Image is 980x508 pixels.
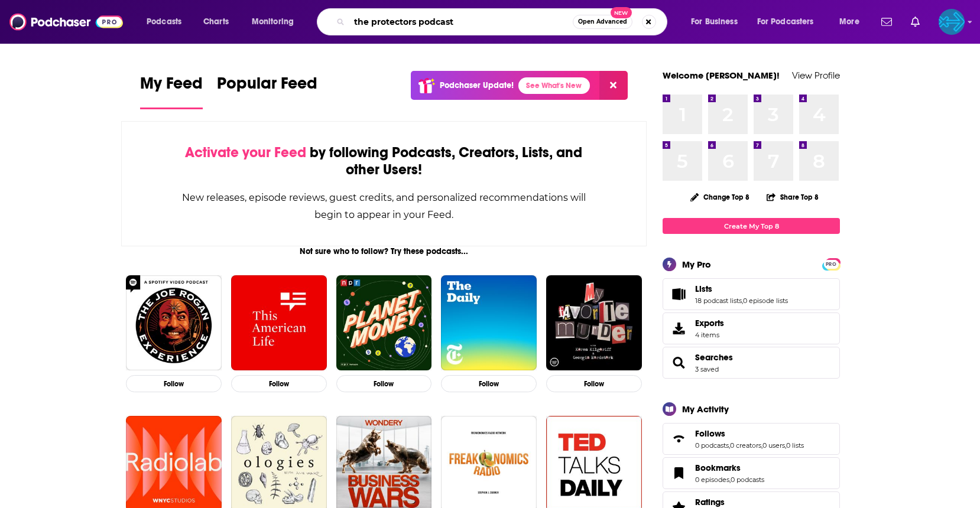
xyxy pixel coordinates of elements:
[663,70,780,81] a: Welcome [PERSON_NAME]!
[663,218,840,234] a: Create My Top 8
[663,312,840,344] a: Exports
[695,284,712,294] span: Lists
[785,441,786,450] span: ,
[695,428,725,439] span: Follows
[518,77,590,94] a: See What's New
[667,320,690,337] span: Exports
[546,275,642,371] img: My Favorite Murder with Karen Kilgariff and Georgia Hardstark
[231,375,327,392] button: Follow
[336,275,432,371] img: Planet Money
[695,463,764,473] a: Bookmarks
[217,73,317,100] span: Popular Feed
[140,73,203,109] a: My Feed
[126,275,222,371] img: The Joe Rogan Experience
[185,144,306,161] span: Activate your Feed
[663,347,840,379] span: Searches
[663,423,840,455] span: Follows
[742,297,743,305] span: ,
[203,14,229,30] span: Charts
[336,375,432,392] button: Follow
[695,297,742,305] a: 18 podcast lists
[667,286,690,302] a: Lists
[682,259,711,270] div: My Pro
[729,441,730,450] span: ,
[792,70,840,81] a: View Profile
[252,14,294,30] span: Monitoring
[906,12,924,32] a: Show notifications dropdown
[140,73,203,100] span: My Feed
[691,14,738,30] span: For Business
[441,275,537,371] img: The Daily
[695,318,724,328] span: Exports
[695,331,724,339] span: 4 items
[578,19,627,25] span: Open Advanced
[786,441,804,450] a: 0 lists
[939,9,965,35] img: User Profile
[839,14,859,30] span: More
[611,7,632,18] span: New
[762,441,785,450] a: 0 users
[546,375,642,392] button: Follow
[126,375,222,392] button: Follow
[196,12,236,31] a: Charts
[730,441,761,450] a: 0 creators
[939,9,965,35] span: Logged in as backbonemedia
[440,80,514,90] p: Podchaser Update!
[147,14,181,30] span: Podcasts
[695,497,764,507] a: Ratings
[667,431,690,447] a: Follows
[138,12,197,31] button: open menu
[244,12,309,31] button: open menu
[757,14,814,30] span: For Podcasters
[749,12,831,31] button: open menu
[824,259,838,268] a: PRO
[729,476,731,484] span: ,
[682,403,729,415] div: My Activity
[695,428,804,439] a: Follows
[181,144,587,178] div: by following Podcasts, Creators, Lists, and other Users!
[667,354,690,371] a: Searches
[667,465,690,481] a: Bookmarks
[9,11,123,33] img: Podchaser - Follow, Share and Rate Podcasts
[695,476,729,484] a: 0 episodes
[695,497,725,507] span: Ratings
[573,15,632,29] button: Open AdvancedNew
[683,12,752,31] button: open menu
[441,375,537,392] button: Follow
[695,463,741,473] span: Bookmarks
[743,297,788,305] a: 0 episode lists
[181,189,587,223] div: New releases, episode reviews, guest credits, and personalized recommendations will begin to appe...
[831,12,874,31] button: open menu
[328,8,679,35] div: Search podcasts, credits, & more...
[683,190,757,204] button: Change Top 8
[761,441,762,450] span: ,
[939,9,965,35] button: Show profile menu
[695,284,788,294] a: Lists
[877,12,897,32] a: Show notifications dropdown
[731,476,764,484] a: 0 podcasts
[695,352,733,363] a: Searches
[349,12,573,31] input: Search podcasts, credits, & more...
[121,246,647,256] div: Not sure who to follow? Try these podcasts...
[695,365,719,373] a: 3 saved
[695,441,729,450] a: 0 podcasts
[663,457,840,489] span: Bookmarks
[766,185,819,209] button: Share Top 8
[663,278,840,310] span: Lists
[217,73,317,109] a: Popular Feed
[231,275,327,371] img: This American Life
